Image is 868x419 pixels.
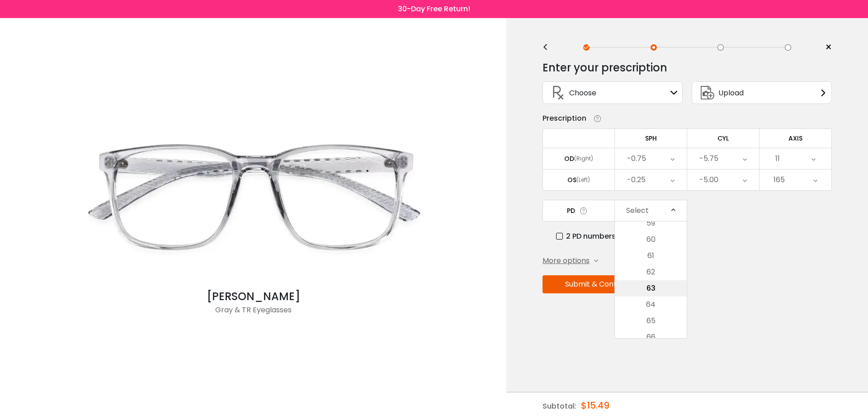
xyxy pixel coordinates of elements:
[72,305,434,323] div: Gray & TR Eyeglasses
[567,176,576,184] div: OS
[542,255,590,266] span: More options
[718,87,744,99] span: Upload
[581,392,609,419] div: $15.49
[615,297,687,313] li: 64
[699,150,718,168] div: -5.75
[542,200,615,221] td: PD
[542,113,586,124] div: Prescription
[542,275,654,293] button: Submit & Continue
[564,155,574,163] div: OD
[627,150,646,168] div: -0.75
[615,248,687,264] li: 61
[576,176,590,184] div: (Left)
[775,150,780,168] div: 11
[759,128,832,148] td: AXIS
[615,329,687,345] li: 66
[615,264,687,280] li: 62
[72,288,434,305] div: [PERSON_NAME]
[72,108,434,288] img: Gray Warren - TR Eyeglasses
[825,41,832,54] span: ×
[556,231,616,242] label: 2 PD numbers
[615,128,687,148] td: SPH
[615,280,687,297] li: 63
[615,313,687,329] li: 65
[774,171,785,189] div: 165
[542,44,556,51] div: <
[687,128,759,148] td: CYL
[818,41,832,54] a: ×
[542,59,667,77] div: Enter your prescription
[569,87,596,99] span: Choose
[615,215,687,231] li: 59
[699,171,718,189] div: -5.00
[626,202,649,220] div: Select
[574,155,593,163] div: (Right)
[615,231,687,248] li: 60
[627,171,646,189] div: -0.25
